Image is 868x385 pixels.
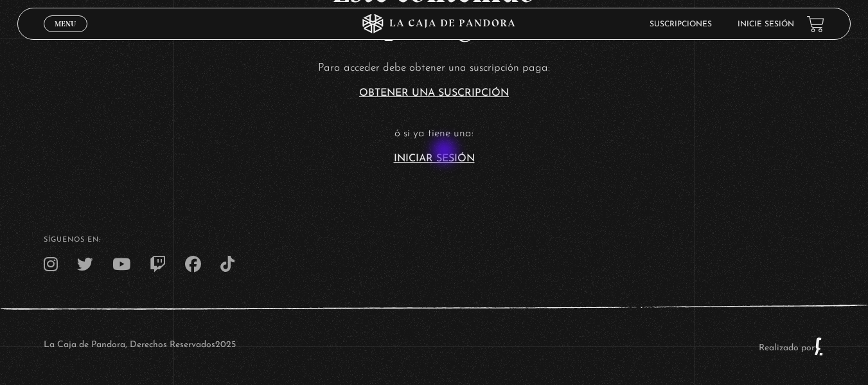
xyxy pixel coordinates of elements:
[359,88,509,98] a: Obtener una suscripción
[44,337,236,356] p: La Caja de Pandora, Derechos Reservados 2025
[394,154,475,164] a: Iniciar Sesión
[759,343,824,353] a: Realizado por
[807,15,824,32] a: View your shopping cart
[55,20,76,28] span: Menu
[738,21,794,28] a: Inicie sesión
[44,237,825,244] h4: SÍguenos en:
[650,21,712,28] a: Suscripciones
[50,31,80,40] span: Cerrar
